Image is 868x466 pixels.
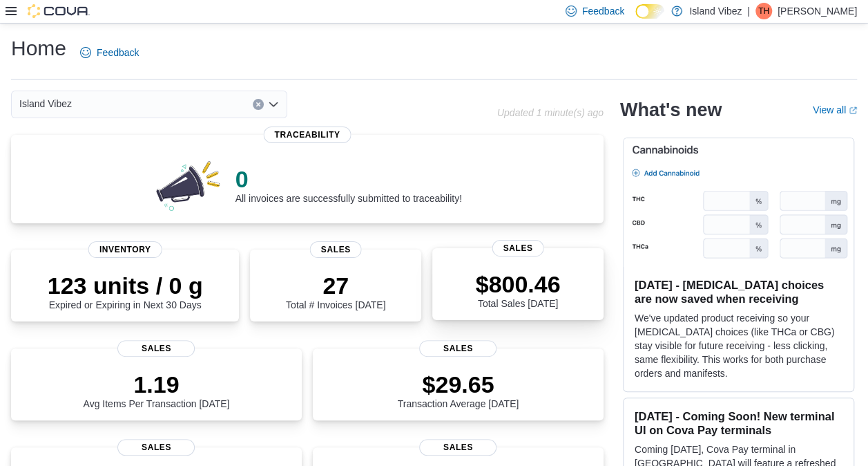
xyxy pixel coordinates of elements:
[310,241,362,258] span: Sales
[620,99,722,121] h2: What's new
[84,371,230,409] div: Avg Items Per Transaction [DATE]
[398,371,519,409] div: Transaction Average [DATE]
[635,4,664,19] input: Dark Mode
[758,3,769,19] span: TH
[398,371,519,398] p: $29.65
[419,340,496,357] span: Sales
[286,272,385,299] p: 27
[84,371,230,398] p: 1.19
[88,241,162,258] span: Inventory
[419,439,496,456] span: Sales
[582,4,624,18] span: Feedback
[268,99,279,110] button: Open list of options
[813,104,857,115] a: View allExternal link
[635,278,842,306] h3: [DATE] - [MEDICAL_DATA] choices are now saved when receiving
[48,272,203,299] p: 123 units / 0 g
[117,439,195,456] span: Sales
[11,35,66,62] h1: Home
[97,46,139,59] span: Feedback
[755,3,772,19] div: Terrell Henderson
[117,340,195,357] span: Sales
[286,272,385,310] div: Total # Invoices [DATE]
[849,106,857,115] svg: External link
[235,165,462,193] p: 0
[778,3,857,19] p: [PERSON_NAME]
[28,4,90,18] img: Cova
[635,311,842,380] p: We've updated product receiving so your [MEDICAL_DATA] choices (like THCa or CBG) stay visible fo...
[747,3,750,19] p: |
[476,270,561,298] p: $800.46
[476,270,561,309] div: Total Sales [DATE]
[153,157,224,212] img: 0
[497,107,604,118] p: Updated 1 minute(s) ago
[48,272,203,310] div: Expired or Expiring in Next 30 Days
[635,19,636,19] span: Dark Mode
[253,99,264,110] button: Clear input
[263,127,351,143] span: Traceability
[635,409,842,437] h3: [DATE] - Coming Soon! New terminal UI on Cova Pay terminals
[19,95,72,112] span: Island Vibez
[689,3,742,19] p: Island Vibez
[75,39,144,66] a: Feedback
[492,240,544,257] span: Sales
[235,165,462,204] div: All invoices are successfully submitted to traceability!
